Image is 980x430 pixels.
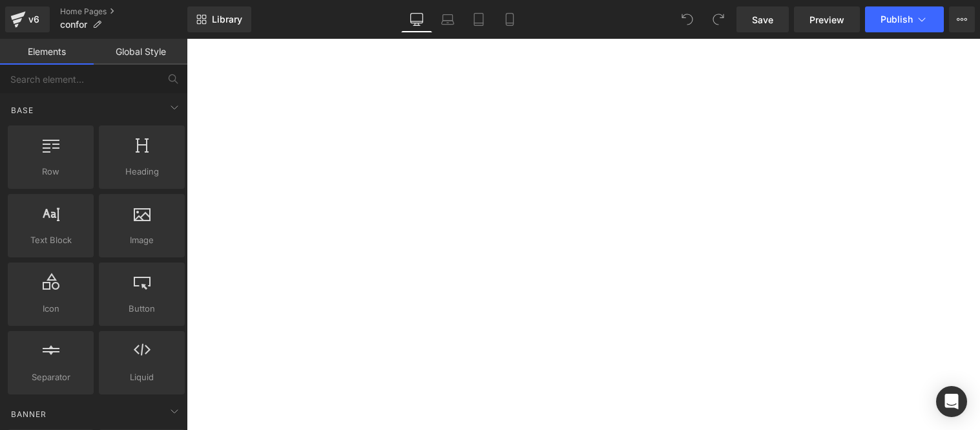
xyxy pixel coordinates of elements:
[12,371,90,384] span: Separator
[12,302,90,316] span: Icon
[103,371,181,384] span: Liquid
[60,19,87,30] span: confor
[936,386,967,417] div: Open Intercom Messenger
[12,233,90,247] span: Text Block
[103,233,181,247] span: Image
[12,165,90,178] span: Row
[809,13,844,27] span: Preview
[949,6,975,32] button: More
[103,302,181,316] span: Button
[494,6,525,32] a: Mobile
[10,104,35,116] span: Base
[401,6,432,32] a: Desktop
[752,13,773,27] span: Save
[187,6,251,32] a: New Library
[60,6,187,17] a: Home Pages
[103,165,181,178] span: Heading
[463,6,494,32] a: Tablet
[94,39,187,65] a: Global Style
[212,14,242,25] span: Library
[10,408,48,420] span: Banner
[5,6,50,32] a: v6
[865,6,944,32] button: Publish
[705,6,731,32] button: Redo
[26,11,42,28] div: v6
[674,6,700,32] button: Undo
[432,6,463,32] a: Laptop
[881,14,913,25] span: Publish
[794,6,860,32] a: Preview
